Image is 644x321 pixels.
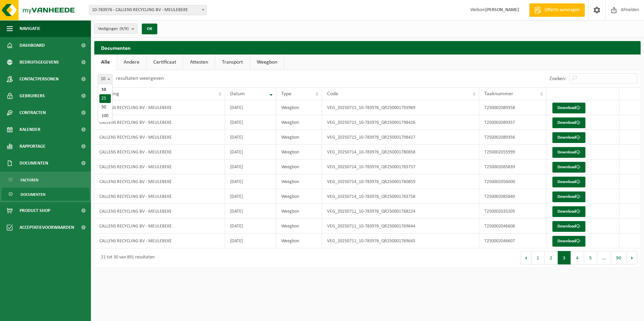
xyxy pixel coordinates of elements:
[89,5,206,15] span: 10-783976 - CALLENS RECYCLING BV - MEULEBEKE
[558,251,571,264] button: 3
[479,234,547,248] td: T250002046607
[225,234,277,248] td: [DATE]
[94,204,225,219] td: CALLENS RECYCLING BV - MEULEBEKE
[552,206,585,217] a: Download
[225,204,277,219] td: [DATE]
[225,145,277,159] td: [DATE]
[2,173,89,186] a: Facturen
[521,251,532,264] button: Previous
[20,87,45,104] span: Gebruikers
[552,147,585,158] a: Download
[479,159,547,174] td: T250002085839
[543,7,581,13] span: Offerte aanvragen
[276,130,322,145] td: Weegbon
[94,115,225,130] td: CALLENS RECYCLING BV - MEULEBEKE
[281,91,291,97] span: Type
[276,174,322,189] td: Weegbon
[142,24,157,34] button: OK
[584,251,597,264] button: 5
[21,174,38,186] span: Facturen
[276,189,322,204] td: Weegbon
[322,234,480,248] td: VEG_20250711_10-783976_QR250001769645
[571,251,584,264] button: 4
[545,251,558,264] button: 2
[322,100,480,115] td: VEG_20250715_10-783976_QR250001793969
[250,55,284,70] a: Weegbon
[611,251,627,264] button: 90
[20,104,46,121] span: Contracten
[322,204,480,219] td: VEG_20250711_10-783976_QR250001768224
[225,100,277,115] td: [DATE]
[20,37,45,54] span: Dashboard
[532,251,545,264] button: 1
[322,174,480,189] td: VEG_20250714_10-783976_QR250001780859
[20,54,59,71] span: Bedrijfsgegevens
[94,234,225,248] td: CALLENS RECYCLING BV - MEULEBEKE
[98,74,112,84] span: 10
[479,145,547,159] td: T250002055999
[94,145,225,159] td: CALLENS RECYCLING BV - MEULEBEKE
[322,130,480,145] td: VEG_20250715_10-783976_QR250001798427
[479,189,547,204] td: T250002085840
[479,115,547,130] td: T250002089357
[479,204,547,219] td: T250002035205
[94,159,225,174] td: CALLENS RECYCLING BV - MEULEBEKE
[94,55,117,70] a: Alle
[94,174,225,189] td: CALLENS RECYCLING BV - MEULEBEKE
[21,188,45,201] span: Documenten
[322,145,480,159] td: VEG_20250714_10-783976_QR250001780858
[20,219,74,236] span: Acceptatievoorwaarden
[479,100,547,115] td: T250002089358
[147,55,183,70] a: Certificaat
[529,3,585,17] a: Offerte aanvragen
[89,5,207,15] span: 10-783976 - CALLENS RECYCLING BV - MEULEBEKE
[479,219,547,234] td: T250002046606
[327,91,338,97] span: Code
[2,188,89,201] a: Documenten
[117,55,146,70] a: Andere
[99,103,111,112] li: 50
[549,76,566,81] label: Zoeken:
[627,251,637,264] button: Next
[94,189,225,204] td: CALLENS RECYCLING BV - MEULEBEKE
[215,55,250,70] a: Transport
[94,24,138,34] button: Vestigingen(9/9)
[94,219,225,234] td: CALLENS RECYCLING BV - MEULEBEKE
[552,103,585,113] a: Download
[94,41,641,54] h2: Documenten
[20,71,59,87] span: Contactpersonen
[225,174,277,189] td: [DATE]
[276,100,322,115] td: Weegbon
[552,236,585,247] a: Download
[276,204,322,219] td: Weegbon
[479,130,547,145] td: T250002089356
[94,130,225,145] td: CALLENS RECYCLING BV - MEULEBEKE
[552,132,585,143] a: Download
[276,234,322,248] td: Weegbon
[225,130,277,145] td: [DATE]
[20,121,40,138] span: Kalender
[99,94,111,103] li: 25
[276,219,322,234] td: Weegbon
[94,100,225,115] td: CALLENS RECYCLING BV - MEULEBEKE
[552,221,585,232] a: Download
[597,251,611,264] span: …
[276,145,322,159] td: Weegbon
[183,55,215,70] a: Attesten
[116,76,164,81] label: resultaten weergeven
[552,191,585,202] a: Download
[322,219,480,234] td: VEG_20250711_10-783976_QR250001769644
[322,189,480,204] td: VEG_20250714_10-783976_QR250001783758
[98,252,155,264] div: 21 tot 30 van 891 resultaten
[225,189,277,204] td: [DATE]
[20,20,40,37] span: Navigatie
[99,85,111,94] li: 10
[276,115,322,130] td: Weegbon
[322,115,480,130] td: VEG_20250715_10-783976_QR250001798426
[225,159,277,174] td: [DATE]
[20,138,45,155] span: Rapportage
[225,115,277,130] td: [DATE]
[552,162,585,173] a: Download
[552,117,585,128] a: Download
[99,112,111,120] li: 100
